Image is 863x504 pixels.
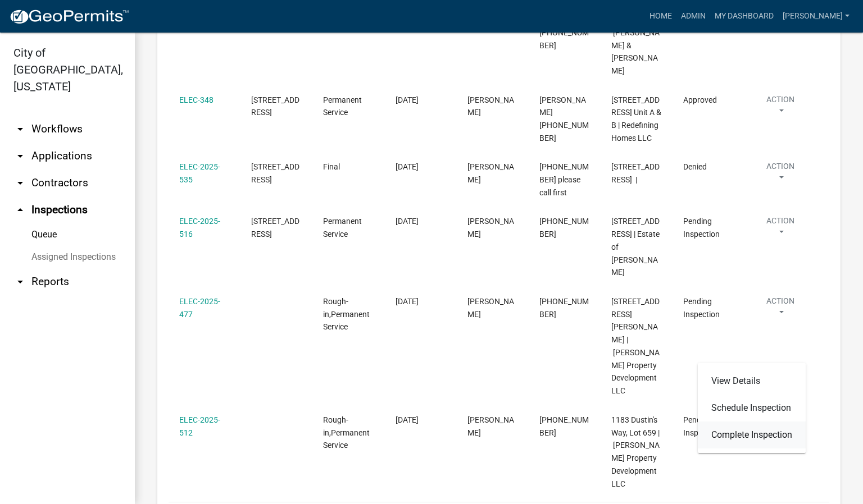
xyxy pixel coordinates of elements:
a: Complete Inspection [698,421,806,448]
div: [DATE] [396,295,446,308]
div: Action [698,363,806,453]
span: Final [323,162,340,171]
span: 3314 / B RIVERVIEW DRIVE | [611,162,660,184]
span: 924 CHESTNUT STREET, EAST Duplex Unit A & B | Redefining Homes LLC [611,95,661,143]
div: [DATE] [396,161,446,173]
a: ELEC-2025-516 [179,217,220,239]
i: arrow_drop_up [13,203,27,217]
a: [PERSON_NAME] [778,6,854,27]
span: Pending Inspection [683,415,720,437]
span: 1183 Dustin's Way, Lot 659 | Ellings Property Development LLC [611,415,660,488]
span: 3314 / B RIVERVIEW DRIVE [251,162,299,184]
span: 924 CHESTNUT STREET, EAST [251,95,299,117]
a: Home [645,6,676,27]
button: Action [755,161,806,189]
button: Action [755,295,806,323]
span: David Wooten [467,162,514,184]
div: [DATE] [396,94,446,107]
span: Rough-in,Permanent Service [323,297,370,332]
span: Pending Inspection [683,217,720,239]
button: Action [755,94,806,122]
span: Cindy Hunton [467,415,514,437]
i: arrow_drop_down [13,176,27,190]
button: Action [755,215,806,243]
i: arrow_drop_down [13,149,27,163]
span: 1174 Dustin's Way, Lot 609 | Ellings Property Development LLC [611,297,660,395]
span: Permanent Service [323,95,362,117]
i: arrow_drop_down [13,122,27,136]
span: Denied [683,162,707,171]
span: Approved [683,95,717,104]
span: chris 812-207-7397 [539,95,589,143]
span: Permanent Service [323,217,362,239]
a: ELEC-348 [179,95,214,104]
i: arrow_drop_down [13,275,27,288]
span: 812-989-3227 [539,217,589,239]
span: 1534 PLANK ROAD [251,217,299,239]
span: David Tuttle 502-379-0932 [539,2,589,49]
a: ELEC-2025-477 [179,297,220,319]
div: [DATE] [396,414,446,427]
span: 502-905-7457 [539,415,589,437]
span: Rough-in,Permanent Service [323,415,370,450]
a: ELEC-2025-535 [179,162,220,184]
span: CHRIS [467,95,514,117]
a: Admin [676,6,710,27]
a: My Dashboard [710,6,778,27]
a: ELEC-2025-512 [179,415,220,437]
span: 502-905-7457 [539,297,589,319]
a: Schedule Inspection [698,395,806,421]
span: 5025440419 please call first [539,162,589,197]
span: Cindy Hunton [467,297,514,319]
span: Pending Inspection [683,297,720,319]
div: [DATE] [396,215,446,228]
a: View Details [698,368,806,395]
span: Rick VanGilder [467,217,514,239]
span: 1534 PLANK ROAD 1534 Plank Road, Lot 17 | Estate of Mary A Beam [611,217,660,277]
